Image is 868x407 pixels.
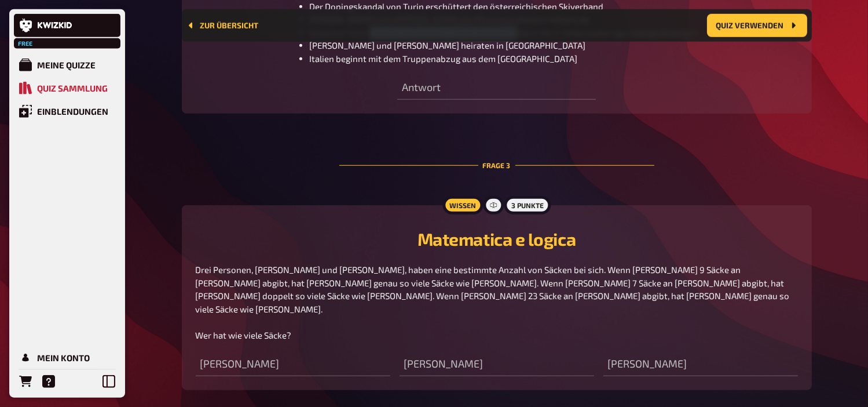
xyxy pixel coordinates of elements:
[14,77,120,100] a: Quiz Sammlung
[14,53,120,77] a: Meine Quizze
[37,60,96,70] div: Meine Quizze
[339,132,654,198] div: Frage 3
[504,196,551,215] div: 3 Punkte
[309,53,577,64] span: Italien beginnt mit dem Truppenabzug aus dem [GEOGRAPHIC_DATA]
[14,370,37,393] a: Bestellungen
[603,353,798,376] input: Federico
[37,106,108,117] div: Einblendungen
[397,77,596,100] input: Antwort
[186,21,259,30] a: Zur Übersicht
[15,40,36,47] span: Free
[442,196,483,215] div: Wissen
[309,1,603,12] span: Der Dopingskandal von Turin erschüttert den österreichischen Skiverband
[37,353,90,363] div: Mein Konto
[37,370,60,393] a: Hilfe
[196,228,798,249] h2: Matematica e logica
[14,346,120,369] a: Mein Konto
[37,83,108,93] div: Quiz Sammlung
[196,264,792,340] span: Drei Personen, [PERSON_NAME] und [PERSON_NAME], haben eine bestimmte Anzahl von Säcken bei sich. ...
[707,14,807,37] button: Quiz verwenden
[309,40,585,50] span: [PERSON_NAME] und [PERSON_NAME] heiraten in [GEOGRAPHIC_DATA]
[14,100,120,123] a: Einblendungen
[400,353,594,376] input: Luca
[196,353,390,376] input: Carlo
